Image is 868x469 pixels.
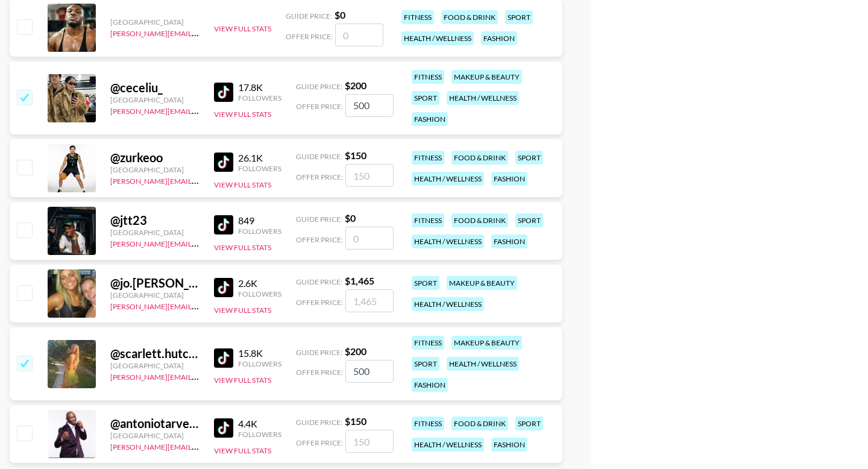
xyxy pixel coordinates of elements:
img: TikTok [214,83,233,102]
div: health / wellness [401,31,474,45]
div: sport [515,417,543,430]
div: fashion [481,31,517,45]
a: [PERSON_NAME][EMAIL_ADDRESS][DOMAIN_NAME] [110,27,289,38]
div: fitness [412,336,444,350]
span: Offer Price: [296,368,343,377]
strong: $ 200 [345,80,366,91]
div: makeup & beauty [447,276,517,290]
a: [PERSON_NAME][EMAIL_ADDRESS][DOMAIN_NAME] [110,300,289,311]
div: 2.6K [238,277,281,289]
div: @ scarlett.hutchinson [110,346,200,361]
button: View Full Stats [214,110,271,119]
span: Offer Price: [296,102,343,111]
input: 150 [345,164,394,187]
div: health / wellness [447,357,519,371]
button: View Full Stats [214,446,271,455]
a: [PERSON_NAME][EMAIL_ADDRESS][DOMAIN_NAME] [110,370,289,382]
div: fitness [412,70,444,84]
img: TikTok [214,418,233,438]
div: 15.8K [238,347,281,359]
strong: $ 150 [345,415,366,427]
a: [PERSON_NAME][EMAIL_ADDRESS][DOMAIN_NAME] [110,174,289,186]
button: View Full Stats [214,180,271,189]
div: @ ceceliu_ [110,80,200,95]
div: health / wellness [412,234,484,248]
div: food & drink [451,151,508,165]
span: Offer Price: [286,32,333,41]
div: Followers [238,359,281,368]
div: fitness [401,10,434,24]
div: 849 [238,215,281,227]
div: [GEOGRAPHIC_DATA] [110,431,200,440]
a: [PERSON_NAME][EMAIL_ADDRESS][DOMAIN_NAME] [110,104,289,116]
div: Followers [238,227,281,236]
div: fitness [412,213,444,227]
strong: $ 0 [335,9,345,20]
div: Followers [238,93,281,102]
div: health / wellness [412,297,484,311]
div: food & drink [451,417,508,430]
input: 0 [335,24,383,46]
strong: $ 0 [345,212,356,224]
div: @ antoniotarver1 [110,416,200,431]
div: food & drink [451,213,508,227]
span: Guide Price: [296,277,342,286]
img: TikTok [214,278,233,297]
div: [GEOGRAPHIC_DATA] [110,291,200,300]
div: sport [412,91,439,105]
span: Offer Price: [296,172,343,181]
div: sport [505,10,533,24]
strong: $ 150 [345,150,366,161]
div: health / wellness [412,172,484,186]
input: 200 [345,94,394,117]
input: 200 [345,360,394,383]
strong: $ 1,465 [345,275,374,286]
div: fashion [491,234,527,248]
span: Guide Price: [286,11,332,20]
div: [GEOGRAPHIC_DATA] [110,165,200,174]
div: sport [515,151,543,165]
a: [PERSON_NAME][EMAIL_ADDRESS][DOMAIN_NAME] [110,440,289,452]
button: View Full Stats [214,306,271,315]
div: health / wellness [447,91,519,105]
span: Guide Price: [296,418,342,427]
span: Offer Price: [296,235,343,244]
button: View Full Stats [214,376,271,385]
div: fashion [491,438,527,452]
div: fitness [412,151,444,165]
div: @ jtt23 [110,213,200,228]
div: @ zurkeoo [110,150,200,165]
div: Followers [238,430,281,439]
div: fashion [412,112,448,126]
img: TikTok [214,348,233,368]
div: @ jo.[PERSON_NAME] [110,275,200,291]
div: 4.4K [238,418,281,430]
span: Offer Price: [296,438,343,447]
div: sport [515,213,543,227]
div: health / wellness [412,438,484,452]
div: makeup & beauty [451,336,522,350]
img: TikTok [214,215,233,234]
strong: $ 200 [345,345,366,357]
div: Followers [238,289,281,298]
div: sport [412,276,439,290]
img: TikTok [214,153,233,172]
span: Guide Price: [296,215,342,224]
div: [GEOGRAPHIC_DATA] [110,17,200,27]
span: Offer Price: [296,298,343,307]
input: 150 [345,430,394,453]
div: [GEOGRAPHIC_DATA] [110,361,200,370]
div: fitness [412,417,444,430]
div: sport [412,357,439,371]
div: 26.1K [238,152,281,164]
span: Guide Price: [296,348,342,357]
div: fashion [491,172,527,186]
div: [GEOGRAPHIC_DATA] [110,228,200,237]
div: 17.8K [238,81,281,93]
div: Followers [238,164,281,173]
div: fashion [412,378,448,392]
input: 1,465 [345,289,394,312]
button: View Full Stats [214,24,271,33]
span: Guide Price: [296,82,342,91]
div: food & drink [441,10,498,24]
